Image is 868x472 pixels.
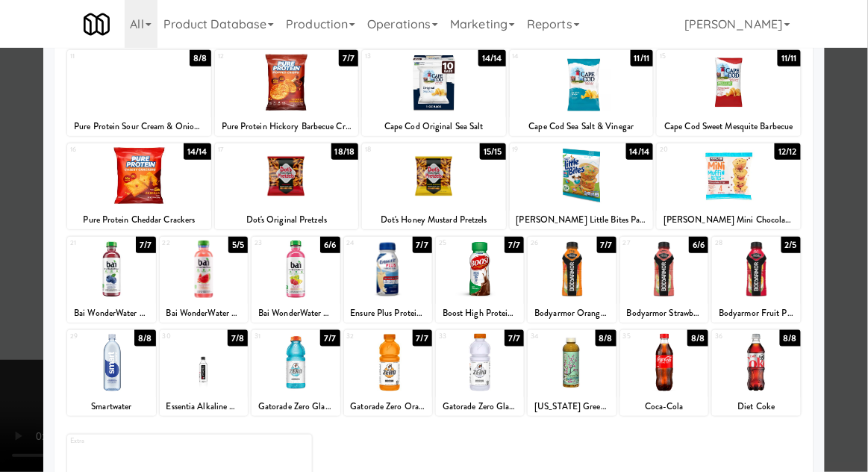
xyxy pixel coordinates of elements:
div: 18/18 [331,143,359,160]
div: Bodyarmor Orange Mango [530,304,613,323]
div: 8/8 [780,330,801,347]
div: 1411/11Cape Cod Sea Salt & Vinegar [510,50,654,136]
div: 1914/14[PERSON_NAME] Little Bites Party Cake Muffins [510,143,654,229]
div: 7/7 [339,50,358,66]
div: Cape Cod Sweet Mesquite Barbecue [657,117,801,136]
div: 13 [365,50,434,63]
div: 6/6 [689,237,708,253]
div: 298/8Smartwater [67,330,155,416]
div: 32 [347,330,388,343]
div: Pure Protein Sour Cream & Onion Chips [69,117,209,136]
div: Essentia Alkaline Water [162,397,246,416]
div: 19 [513,143,581,156]
div: 28 [715,237,756,249]
div: 30 [163,330,204,343]
div: Pure Protein Hickory Barbecue Crisps [215,117,359,136]
div: [PERSON_NAME] Mini Chocolate Chip Muffins [657,211,801,229]
div: Bai WonderWater Raspberry Lemon Lime [252,304,340,323]
div: Bodyarmor Orange Mango [528,304,616,323]
div: 1718/18Dot's Original Pretzels [215,143,359,229]
div: 317/7Gatorade Zero Glacier Freeze [252,330,340,416]
div: Dot's Original Pretzels [217,211,357,229]
div: Extra [70,435,190,447]
div: 118/8Pure Protein Sour Cream & Onion Chips [67,50,211,136]
div: Ensure Plus Protein Vanilla Shake [344,304,432,323]
div: 7/7 [320,330,340,347]
div: 7/7 [413,237,432,253]
div: Diet Coke [712,397,800,416]
div: Smartwater [69,397,153,416]
div: 20 [660,143,728,156]
div: 14/14 [626,143,654,160]
div: 7/7 [136,237,155,253]
div: Cape Cod Sweet Mesquite Barbecue [659,117,799,136]
div: 8/8 [687,330,708,347]
div: [PERSON_NAME] Little Bites Party Cake Muffins [512,211,652,229]
div: 6/6 [320,237,340,253]
div: 36 [715,330,756,343]
div: Coca-Cola [620,397,708,416]
div: 2012/12[PERSON_NAME] Mini Chocolate Chip Muffins [657,143,801,229]
div: 2/5 [781,237,801,253]
div: Essentia Alkaline Water [160,397,248,416]
div: Pure Protein Cheddar Crackers [69,211,209,229]
div: 29 [70,330,111,343]
div: Gatorade Zero Glacier Cherry [438,397,522,416]
div: Gatorade Zero Glacier Freeze [252,397,340,416]
div: Boost High Protein Chocolate Shake [438,304,522,323]
div: 307/8Essentia Alkaline Water [160,330,248,416]
div: 17 [218,143,287,156]
div: 7/7 [597,237,616,253]
div: 14/14 [184,143,211,160]
div: 16 [70,143,139,156]
div: [PERSON_NAME] Mini Chocolate Chip Muffins [659,211,799,229]
div: Dot's Honey Mustard Pretzels [362,211,506,229]
div: 11/11 [778,50,801,66]
div: Bodyarmor Strawberry Banana [622,304,706,323]
div: 35 [623,330,664,343]
div: [PERSON_NAME] Little Bites Party Cake Muffins [510,211,654,229]
div: 225/5Bai WonderWater Watermelon [160,237,248,323]
div: Ensure Plus Protein Vanilla Shake [346,304,430,323]
div: 217/7Bai WonderWater Blueberry [67,237,155,323]
div: Pure Protein Cheddar Crackers [67,211,211,229]
div: Cape Cod Sea Salt & Vinegar [512,117,652,136]
div: 31 [255,330,296,343]
div: 12 [218,50,287,63]
div: 236/6Bai WonderWater Raspberry Lemon Lime [252,237,340,323]
div: Gatorade Zero Glacier Freeze [254,397,337,416]
div: 7/7 [505,330,524,347]
div: 23 [255,237,296,249]
div: 8/8 [134,330,155,347]
div: 7/7 [413,330,432,347]
div: 1614/14Pure Protein Cheddar Crackers [67,143,211,229]
div: 7/8 [228,330,248,347]
div: 11 [70,50,139,63]
div: 7/7 [505,237,524,253]
div: 8/8 [190,50,210,66]
div: Bodyarmor Fruit Punch [714,304,798,323]
div: Pure Protein Hickory Barbecue Crisps [217,117,357,136]
div: Cape Cod Original Sea Salt [364,117,504,136]
div: Diet Coke [714,397,798,416]
div: Gatorade Zero Orange [346,397,430,416]
div: Coca-Cola [622,397,706,416]
div: Bai WonderWater Watermelon [160,304,248,323]
div: 24 [347,237,388,249]
div: 282/5Bodyarmor Fruit Punch [712,237,800,323]
div: 337/7Gatorade Zero Glacier Cherry [436,330,524,416]
div: Cape Cod Original Sea Salt [362,117,506,136]
div: [US_STATE] Green Tea [530,397,613,416]
img: Micromart [84,11,110,37]
div: 21 [70,237,111,249]
div: 1815/15Dot's Honey Mustard Pretzels [362,143,506,229]
div: Dot's Honey Mustard Pretzels [364,211,504,229]
div: 27 [623,237,664,249]
div: Smartwater [67,397,155,416]
div: 348/8[US_STATE] Green Tea [528,330,616,416]
div: 327/7Gatorade Zero Orange [344,330,432,416]
div: 276/6Bodyarmor Strawberry Banana [620,237,708,323]
div: 14/14 [478,50,506,66]
div: 34 [531,330,572,343]
div: 368/8Diet Coke [712,330,800,416]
